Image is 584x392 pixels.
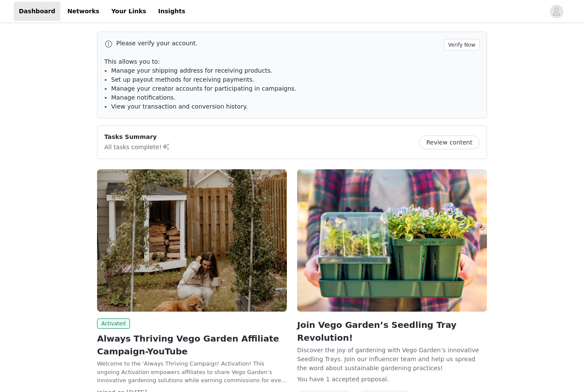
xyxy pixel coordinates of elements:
h2: Join Vego Garden’s Seedling Tray Revolution! [297,318,487,344]
span: Manage notifications. [111,94,176,101]
a: Networks [62,2,104,21]
span: Manage your creator accounts for participating in campaigns. [111,85,296,92]
p: This allows you to: [104,57,480,66]
button: Review content [419,136,480,149]
p: Welcome to the 'Always Thriving Campaign' Activation! This ongoing Activation empowers affiliates... [97,360,287,385]
a: Dashboard [14,2,60,21]
div: avatar [552,5,560,18]
p: All tasks complete! [104,141,170,152]
span: Manage your shipping address for receiving products. [111,67,272,74]
span: Activated [97,318,130,329]
p: Tasks Summary [104,133,170,141]
img: Vego Garden [297,169,487,312]
p: You have 1 accepted proposal . [297,375,487,384]
p: Discover the joy of gardening with Vego Garden’s innovative Seedling Trays. Join our influencer t... [297,346,487,371]
p: Please verify your account. [116,39,440,48]
a: Insights [153,2,190,21]
button: Verify Now [444,39,480,50]
img: Vego Garden [97,169,287,312]
h2: Always Thriving Vego Garden Affiliate Campaign-YouTube [97,332,287,358]
a: Your Links [106,2,151,21]
span: Set up payout methods for receiving payments. [111,76,254,83]
span: View your transaction and conversion history. [111,103,248,110]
